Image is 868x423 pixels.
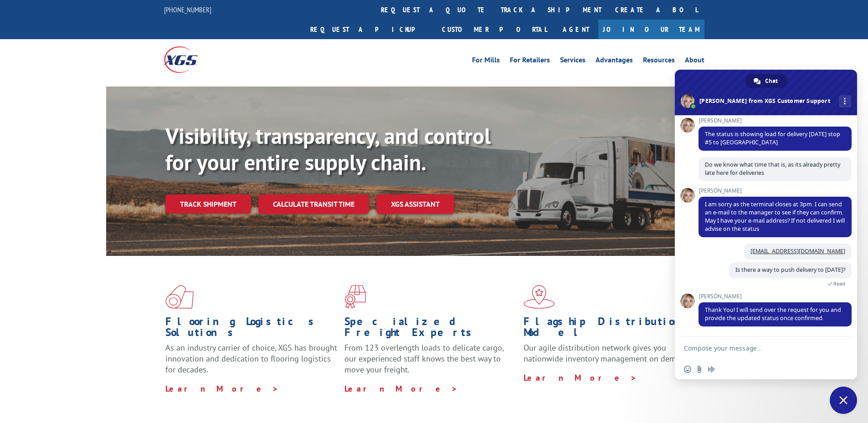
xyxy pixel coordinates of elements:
[344,342,517,383] p: From 123 overlength loads to delicate cargo, our experienced staff knows the best way to move you...
[524,316,696,342] h1: Flagship Distribution Model
[699,293,852,300] span: [PERSON_NAME]
[745,74,787,88] a: Chat
[524,372,637,383] a: Learn More >
[705,306,841,322] span: Thank You! I will send over the request for you and provide the updated status once confirmed.
[165,285,194,309] img: xgs-icon-total-supply-chain-intelligence-red
[524,285,555,309] img: xgs-icon-flagship-distribution-model-red
[833,280,845,287] span: Read
[596,56,633,66] a: Advantages
[705,200,845,233] span: I am sorry as the terminal closes at 3pm. I can send an e-mail to the manager to see if they can ...
[376,194,454,214] a: XGS ASSISTANT
[344,316,517,342] h1: Specialized Freight Experts
[705,130,840,146] span: The status is showing load for delivery [DATE] stop #5 to [GEOGRAPHIC_DATA]
[165,194,251,214] a: Track shipment
[303,20,435,39] a: Request a pickup
[165,383,279,394] a: Learn More >
[524,342,691,364] span: Our agile distribution network gives you nationwide inventory management on demand.
[598,20,704,39] a: Join Our Team
[735,266,845,274] span: Is there a way to push delivery to [DATE]?
[685,56,704,66] a: About
[830,387,857,414] a: Close chat
[510,56,550,66] a: For Retailers
[705,161,840,177] span: Do we know what time that is, as its already pretty late here for deliveries
[684,366,691,373] span: Insert an emoji
[165,342,337,375] span: As an industry carrier of choice, XGS has brought innovation and dedication to flooring logistics...
[699,117,852,124] span: [PERSON_NAME]
[643,56,675,66] a: Resources
[344,285,366,309] img: xgs-icon-focused-on-flooring-red
[560,56,586,66] a: Services
[684,336,830,359] textarea: Compose your message...
[472,56,500,66] a: For Mills
[708,366,715,373] span: Audio message
[435,20,554,39] a: Customer Portal
[750,247,845,255] a: [EMAIL_ADDRESS][DOMAIN_NAME]
[765,74,778,88] span: Chat
[696,366,703,373] span: Send a file
[344,383,458,394] a: Learn More >
[554,20,598,39] a: Agent
[699,188,852,194] span: [PERSON_NAME]
[165,122,491,176] b: Visibility, transparency, and control for your entire supply chain.
[164,5,211,14] a: [PHONE_NUMBER]
[165,316,338,342] h1: Flooring Logistics Solutions
[258,194,369,214] a: Calculate transit time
